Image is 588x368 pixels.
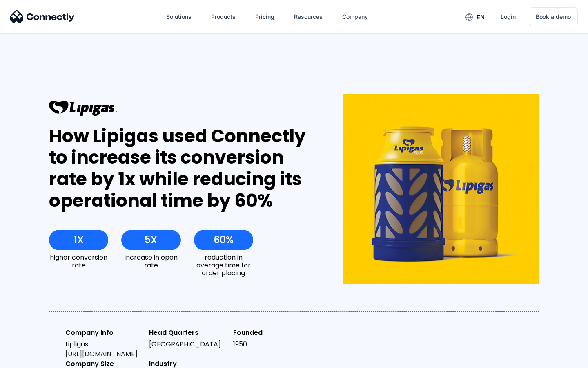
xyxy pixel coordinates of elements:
a: [URL][DOMAIN_NAME] [65,349,138,359]
ul: Language list [16,354,49,365]
aside: Language selected: English [8,354,49,365]
div: Pricing [255,11,274,22]
div: Lipligas [65,339,143,359]
a: Book a demo [529,7,578,26]
div: Login [501,11,516,22]
div: Resources [294,11,323,22]
div: Company [342,11,368,22]
div: reduction in average time for order placing [194,254,253,277]
div: Founded [233,328,310,338]
div: higher conversion rate [49,254,108,269]
img: Connectly Logo [10,10,75,23]
div: 5X [145,234,157,246]
a: Login [494,7,522,27]
div: 60% [214,234,234,246]
div: Company Info [65,328,143,338]
div: 1950 [233,339,310,349]
div: [GEOGRAPHIC_DATA] [149,339,226,349]
div: 1X [74,234,84,246]
div: en [477,11,485,23]
div: How Lipigas used Connectly to increase its conversion rate by 1x while reducing its operational t... [49,126,313,212]
div: Head Quarters [149,328,226,338]
a: Pricing [249,7,281,27]
div: Products [211,11,236,22]
div: Solutions [166,11,192,22]
div: increase in open rate [121,254,180,269]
